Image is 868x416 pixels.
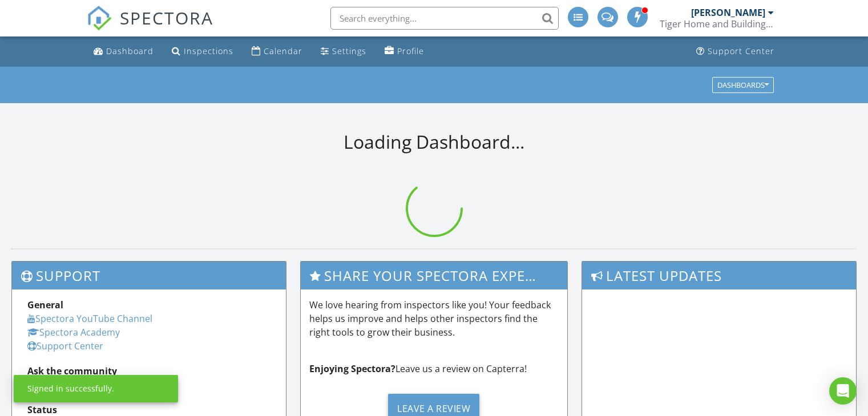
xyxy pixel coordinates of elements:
a: Spectora Academy [27,326,120,338]
div: Profile [397,46,424,56]
div: Signed in successfully. [27,383,114,394]
h3: Support [12,262,286,289]
img: The Best Home Inspection Software - Spectora [87,6,112,31]
div: [PERSON_NAME] [691,7,765,18]
div: Dashboards [717,81,769,89]
a: Calendar [247,41,307,62]
a: Support Center [692,41,779,62]
a: Support Center [27,340,103,352]
strong: General [27,299,63,311]
p: We love hearing from inspectors like you! Your feedback helps us improve and helps other inspecto... [309,298,559,339]
a: SPECTORA [87,15,213,39]
button: Dashboards [712,77,774,93]
h3: Latest Updates [582,262,856,289]
div: Open Intercom Messenger [829,377,857,405]
div: Settings [332,46,366,56]
a: Spectora YouTube Channel [27,312,152,325]
a: Profile [380,41,429,62]
div: Ask the community [27,364,271,378]
strong: Enjoying Spectora? [309,362,395,375]
a: Dashboard [89,41,158,62]
div: Inspections [184,46,233,56]
a: Settings [316,41,371,62]
div: Dashboard [106,46,154,56]
input: Search everything... [330,7,559,30]
p: Leave us a review on Capterra! [309,362,559,376]
a: Inspections [167,41,238,62]
div: Tiger Home and Building Inspections [660,18,774,30]
h3: Share Your Spectora Experience [301,262,568,289]
div: Support Center [708,46,774,56]
span: SPECTORA [120,6,213,30]
div: Calendar [264,46,302,56]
